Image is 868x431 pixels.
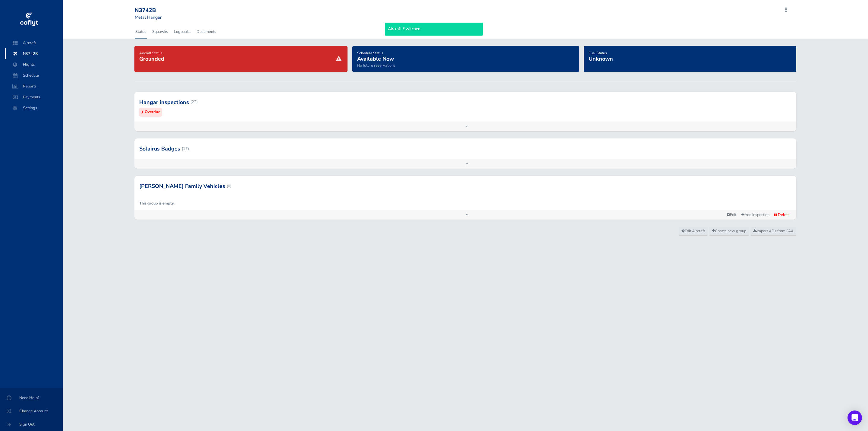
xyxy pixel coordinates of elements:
[589,51,607,55] span: Fuel Status
[19,11,39,29] img: coflyt logo
[357,55,394,62] span: Available Now
[681,228,705,234] span: Edit Aircraft
[357,49,394,63] a: Schedule StatusAvailable Now
[589,55,613,62] span: Unknown
[139,55,164,62] span: Grounded
[724,211,739,219] a: Edit
[750,227,796,236] a: Import ADs from FAA
[173,25,191,38] a: Logbooks
[679,227,708,236] a: Edit Aircraft
[778,212,790,217] span: Delete
[357,51,383,55] span: Schedule Status
[139,51,162,55] span: Aircraft Status
[11,103,57,113] span: Settings
[139,201,175,206] strong: This group is empty.
[7,406,55,417] span: Change Account
[135,25,147,38] a: Status
[11,70,57,81] span: Schedule
[152,25,168,38] a: Squawks
[709,227,749,236] a: Create new group
[712,228,746,234] span: Create new group
[739,211,772,219] a: Add inspection
[135,14,162,20] small: Metal Hangar
[11,92,57,103] span: Payments
[7,419,55,430] span: Sign Out
[11,37,57,48] span: Aircraft
[772,211,791,218] button: Delete
[848,410,862,425] div: Open Intercom Messenger
[727,212,736,217] span: Edit
[753,228,794,234] span: Import ADs from FAA
[385,23,483,35] div: Aircraft Switched
[11,48,57,59] span: N3742B
[145,109,160,115] small: Overdue
[11,59,57,70] span: Flights
[357,63,395,68] span: No future reservations
[7,392,55,403] span: Need Help?
[11,81,57,92] span: Reports
[135,7,178,14] div: N3742B
[196,25,217,38] a: Documents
